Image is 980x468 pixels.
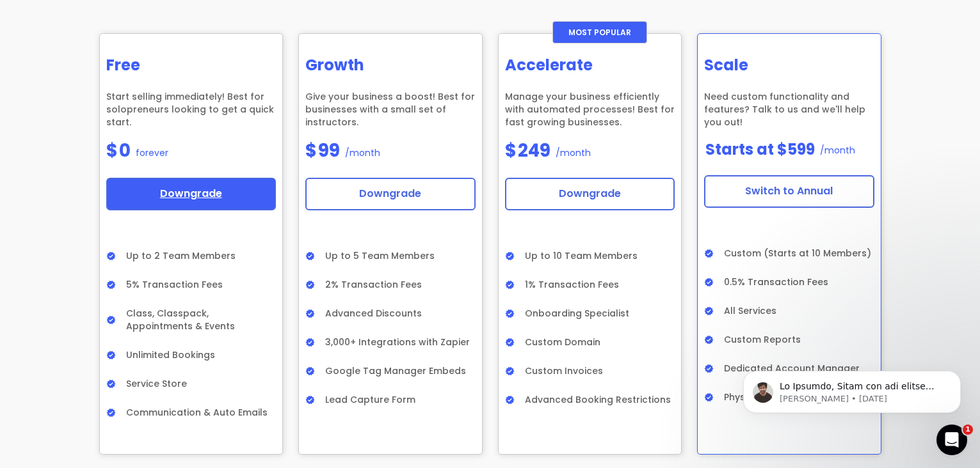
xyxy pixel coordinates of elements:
[518,143,550,159] div: 249
[505,53,675,77] h2: Accelerate
[704,90,874,129] div: Need custom functionality and features? Talk to us and we'll help you out!
[305,90,476,129] div: Give your business a boost! Best for businesses with a small set of instructors.
[936,425,967,455] iframe: Intercom live chat
[705,143,815,157] div: Starts at $599
[126,307,277,332] div: Class, Classpack, Appointments & Events
[525,278,619,291] div: 1% Transaction Fees
[345,147,380,159] div: /month
[126,406,268,419] div: Communication & Auto Emails
[318,143,340,159] div: 99
[136,147,168,159] div: forever
[704,175,874,208] button: Switch to Annual
[325,249,435,262] div: Up to 5 Team Members
[505,178,675,210] a: Downgrade
[126,377,187,390] div: Service Store
[106,143,118,159] div: $
[525,364,603,377] div: Custom Invoices
[305,178,476,210] a: Downgrade
[505,143,517,159] div: $
[724,247,871,260] div: Custom (Starts at 10 Members)
[126,278,223,291] div: 5% Transaction Fees
[106,90,277,129] div: Start selling immediately! Best for solopreneurs looking to get a quick start.
[724,276,828,288] div: 0.5% Transaction Fees
[305,143,317,159] div: $
[325,336,470,348] div: 3,000+ Integrations with Zapier
[525,307,629,320] div: Onboarding Specialist
[505,90,675,129] div: Manage your business efficiently with automated processes! Best for fast growing businesses.
[325,393,415,406] div: Lead Capture Form
[106,178,277,210] a: Downgrade
[525,393,671,406] div: Advanced Booking Restrictions
[963,425,973,435] span: 1
[568,27,631,38] div: Most Popular
[126,249,236,262] div: Up to 2 Team Members
[325,364,466,377] div: Google Tag Manager Embeds
[820,144,855,156] div: /month
[525,249,638,262] div: Up to 10 Team Members
[556,147,591,159] div: /month
[106,53,277,77] h2: Free
[724,333,801,346] div: Custom Reports
[119,143,131,159] div: 0
[525,336,600,348] div: Custom Domain
[704,53,874,77] h2: Scale
[724,304,776,317] div: All Services
[325,278,422,291] div: 2% Transaction Fees
[724,344,980,433] iframe: Intercom notifications message
[126,348,215,361] div: Unlimited Bookings
[325,307,422,320] div: Advanced Discounts
[305,53,476,77] h2: Growth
